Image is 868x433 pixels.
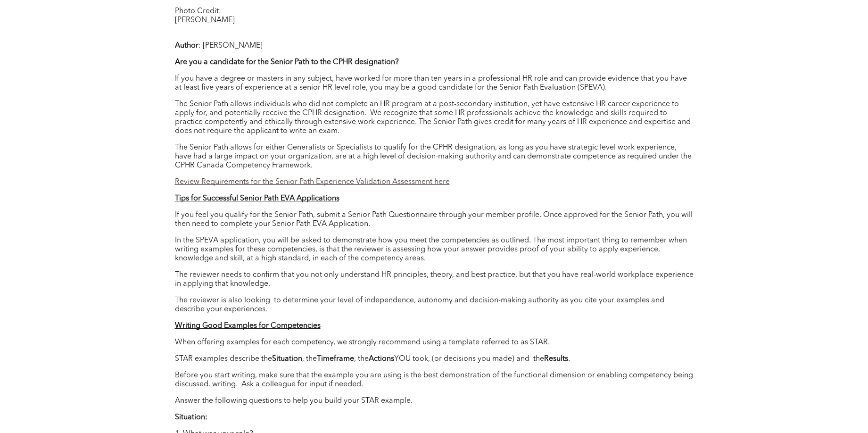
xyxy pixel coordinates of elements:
p: If you have a degree or masters in any subject, have worked for more than ten years in a professi... [175,75,694,92]
p: In the SPEVA application, you will be asked to demonstrate how you meet the competencies as outli... [175,236,694,263]
p: When offering examples for each competency, we strongly recommend using a template referred to as... [175,338,694,347]
b: Actions [369,355,394,363]
b: Are you a candidate for the Senior Path to the CPHR designation? [175,58,399,66]
b: Results [544,355,568,363]
div: Photo Credit: [175,7,235,16]
div: [PERSON_NAME] [175,16,235,25]
p: The Senior Path allows individuals who did not complete an HR program at a post-secondary institu... [175,100,694,136]
p: The Senior Path allows for either Generalists or Specialists to qualify for the CPHR designation,... [175,143,694,170]
u: Tips for Successful Senior Path EVA Applications [175,195,339,202]
u: Writing Good Examples for Competencies [175,322,321,330]
b: Situation [272,355,302,363]
p: If you feel you qualify for the Senior Path, submit a Senior Path Questionnaire through your memb... [175,211,694,229]
p: : [PERSON_NAME] [175,42,694,50]
p: Before you start writing, make sure that the example you are using is the best demonstration of t... [175,371,694,389]
p: Answer the following questions to help you build your STAR example. [175,397,694,406]
p: The reviewer is also looking to determine your level of independence, autonomy and decision-makin... [175,296,694,314]
p: The reviewer needs to confirm that you not only understand HR principles, theory, and best practi... [175,271,694,289]
p: STAR examples describe the , the , the YOU took, (or decisions you made) and the . [175,355,694,364]
b: Timeframe [317,355,354,363]
b: Author [175,42,198,50]
b: Situation: [175,414,207,421]
a: Review Requirements for the Senior Path Experience Validation Assessment here [175,178,450,186]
